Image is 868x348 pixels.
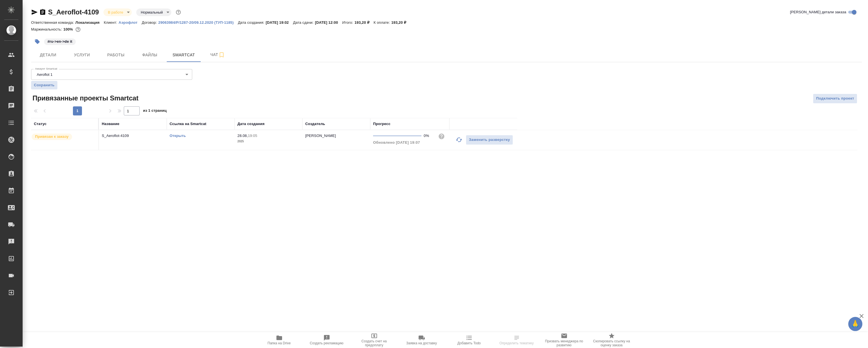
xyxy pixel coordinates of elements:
[237,121,265,127] div: Дата создания
[47,39,72,44] p: #ru->en->de it
[35,72,54,77] button: Aeroflot 1
[31,9,38,16] button: Скопировать ссылку для ЯМессенджера
[391,20,410,25] p: 193,20 ₽
[142,20,158,25] p: Договор:
[848,317,862,331] button: 🙏
[466,135,513,145] button: Заменить разверстку
[119,20,142,25] p: Аэрофлот
[31,69,192,80] div: Aeroflot 1
[813,94,857,104] button: Подключить проект
[102,121,119,127] div: Название
[816,95,854,102] span: Подключить проект
[293,20,315,25] p: Дата сдачи:
[469,137,510,143] span: Заменить разверстку
[218,51,225,58] svg: Подписаться
[237,139,300,144] p: 2025
[354,20,374,25] p: 193,20 ₽
[170,51,197,59] span: Smartcat
[315,20,342,25] p: [DATE] 12:00
[175,8,182,16] button: Доп статусы указывают на важность/срочность заказа
[103,8,132,16] div: В работе
[136,8,171,16] div: В работе
[102,133,164,139] p: S_Aeroflot-4109
[452,133,466,147] button: Обновить прогресс
[74,26,82,33] button: 0.00 RUB;
[34,121,47,127] div: Статус
[119,20,142,25] a: Аэрофлот
[44,39,76,44] span: ru->en->de it
[31,94,138,103] span: Привязанные проекты Smartcat
[204,51,231,58] span: Чат
[248,134,257,138] p: 19:05
[39,9,46,16] button: Скопировать ссылку
[373,140,420,145] span: Обновлено [DATE] 19:07
[850,318,860,330] span: 🙏
[75,20,104,25] p: Локализация
[170,121,206,127] div: Ссылка на Smartcat
[139,10,164,15] button: Нормальный
[68,51,96,59] span: Услуги
[31,27,63,31] p: Маржинальность:
[34,82,55,88] span: Сохранить
[342,20,354,25] p: Итого:
[106,10,125,15] button: В работе
[104,20,118,25] p: Клиент:
[790,9,846,15] span: [PERSON_NAME] детали заказа
[31,35,44,48] button: Добавить тэг
[31,20,75,25] p: Ответственная команда:
[374,20,391,25] p: К оплате:
[136,51,163,59] span: Файлы
[35,134,69,139] p: Привязан к заказу
[237,134,248,138] p: 28.08,
[102,51,129,59] span: Работы
[48,8,99,16] a: S_Aeroflot-4109
[305,121,325,127] div: Создатель
[238,20,266,25] p: Дата создания:
[63,27,74,31] p: 100%
[143,107,167,115] span: из 1 страниц
[31,81,57,89] button: Сохранить
[34,51,62,59] span: Детали
[158,20,238,25] a: 29063984/Р/1287-20/09.12.2020 (ТУП-1185)
[158,20,238,25] p: 29063984/Р/1287-20/09.12.2020 (ТУП-1185)
[373,121,390,127] div: Прогресс
[266,20,293,25] p: [DATE] 19:02
[424,133,434,139] div: 0%
[305,134,336,138] p: [PERSON_NAME]
[170,134,186,138] a: Открыть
